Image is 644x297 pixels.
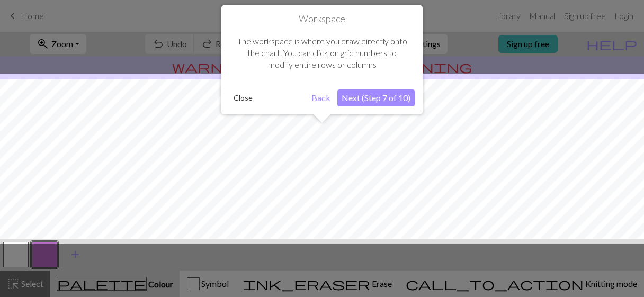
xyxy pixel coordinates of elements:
[221,5,423,114] div: Workspace
[229,13,415,25] h1: Workspace
[307,89,335,106] button: Back
[229,90,257,106] button: Close
[229,25,415,82] div: The workspace is where you draw directly onto the chart. You can click on grid numbers to modify ...
[337,89,415,106] button: Next (Step 7 of 10)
